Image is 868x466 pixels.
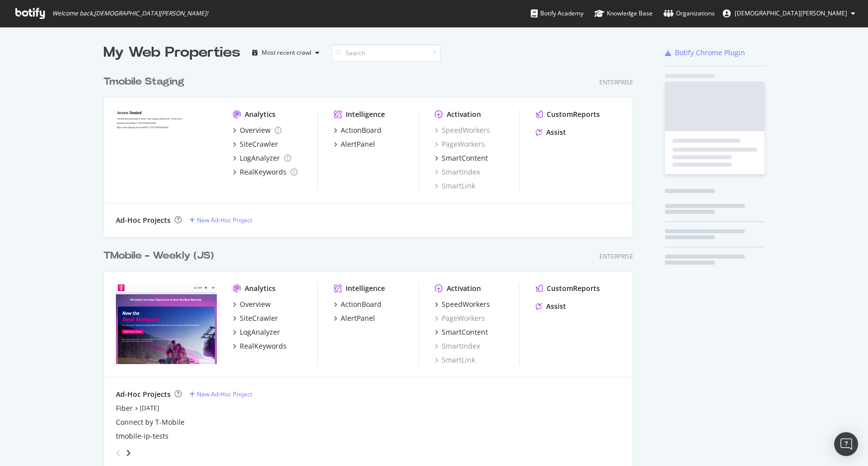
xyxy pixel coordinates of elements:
div: Most recent crawl [262,50,311,56]
a: SmartIndex [435,341,480,351]
a: Overview [233,299,271,309]
div: ActionBoard [341,125,382,135]
a: Botify Chrome Plugin [665,48,745,58]
a: SpeedWorkers [435,125,490,135]
div: Analytics [245,283,276,293]
a: SmartContent [435,327,488,337]
button: [DEMOGRAPHIC_DATA][PERSON_NAME] [715,5,863,21]
div: Intelligence [346,109,385,119]
div: Enterprise [599,252,633,261]
div: AlertPanel [341,139,375,149]
div: New Ad-Hoc Project [197,216,252,224]
div: Activation [447,283,481,293]
span: Christian Charles [735,9,847,17]
div: Botify Chrome Plugin [675,48,745,58]
a: SmartLink [435,355,475,365]
div: SiteCrawler [240,313,278,323]
a: RealKeywords [233,167,297,177]
div: Assist [546,301,566,311]
a: New Ad-Hoc Project [190,390,252,398]
a: Assist [536,301,566,311]
a: ActionBoard [334,299,382,309]
a: Fiber [116,403,133,413]
a: AlertPanel [334,139,375,149]
a: Overview [233,125,282,135]
a: CustomReports [536,109,600,119]
div: My Web Properties [103,43,240,63]
div: LogAnalyzer [240,327,280,337]
a: Tmobile Staging [103,75,189,89]
div: Overview [240,125,271,135]
span: Welcome back, [DEMOGRAPHIC_DATA][PERSON_NAME] ! [52,9,208,17]
div: TMobile - Weekly (JS) [103,249,214,263]
div: Open Intercom Messenger [834,432,858,456]
div: SmartContent [442,327,488,337]
a: [DATE] [140,404,159,412]
a: LogAnalyzer [233,327,280,337]
a: Assist [536,127,566,137]
div: Knowledge Base [594,8,653,18]
div: AlertPanel [341,313,375,323]
a: AlertPanel [334,313,375,323]
a: ActionBoard [334,125,382,135]
div: Organizations [664,8,715,18]
div: Ad-Hoc Projects [116,215,171,225]
a: RealKeywords [233,341,287,351]
input: Search [331,44,441,62]
div: Enterprise [599,78,633,87]
div: Overview [240,299,271,309]
div: Tmobile Staging [103,75,185,89]
div: New Ad-Hoc Project [197,390,252,398]
div: Botify Academy [531,8,583,18]
button: Most recent crawl [248,45,323,61]
a: New Ad-Hoc Project [190,216,252,224]
div: angle-right [125,448,132,458]
a: PageWorkers [435,139,485,149]
div: Ad-Hoc Projects [116,389,171,399]
a: SiteCrawler [233,139,278,149]
div: SiteCrawler [240,139,278,149]
div: SmartContent [442,153,488,163]
a: CustomReports [536,283,600,293]
img: t-mobile.com [116,283,217,364]
div: Intelligence [346,283,385,293]
div: SpeedWorkers [442,299,490,309]
div: Analytics [245,109,276,119]
a: Connect by T-Mobile [116,417,185,427]
a: PageWorkers [435,313,485,323]
div: RealKeywords [240,341,287,351]
a: tmobile-ip-tests [116,431,169,441]
a: SiteCrawler [233,313,278,323]
div: Activation [447,109,481,119]
a: LogAnalyzer [233,153,291,163]
div: CustomReports [547,283,600,293]
a: SmartLink [435,181,475,191]
div: CustomReports [547,109,600,119]
div: ActionBoard [341,299,382,309]
div: angle-left [112,445,125,461]
a: TMobile - Weekly (JS) [103,249,218,263]
a: SmartContent [435,153,488,163]
div: RealKeywords [240,167,287,177]
img: tmobilestaging.com [116,109,217,190]
div: Assist [546,127,566,137]
a: SmartIndex [435,167,480,177]
a: SpeedWorkers [435,299,490,309]
div: LogAnalyzer [240,153,280,163]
